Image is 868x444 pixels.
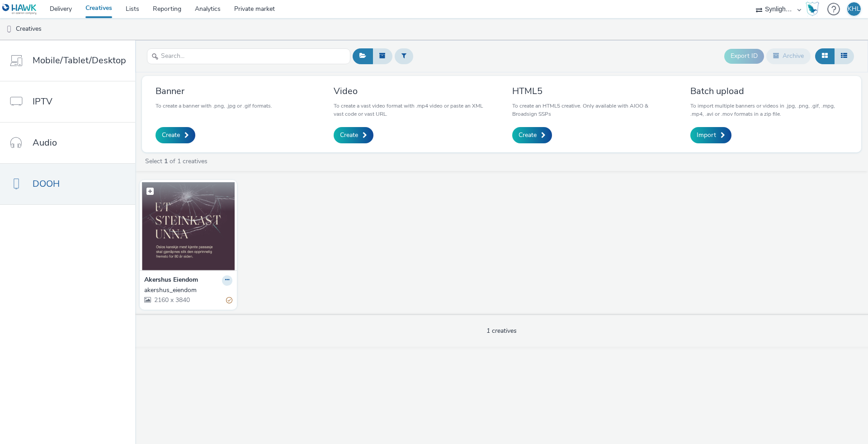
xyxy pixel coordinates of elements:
p: To create a vast video format with .mp4 video or paste an XML vast code or vast URL. [334,102,491,118]
p: To import multiple banners or videos in .jpg, .png, .gif, .mpg, .mp4, .avi or .mov formats in a z... [690,102,848,118]
a: Create [512,127,552,143]
button: Table [834,48,854,64]
p: To create a banner with .png, .jpg or .gif formats. [156,102,272,110]
strong: 1 [164,157,168,165]
span: Audio [33,136,57,149]
img: dooh [5,25,14,34]
a: Hawk Academy [806,2,823,16]
h3: Video [334,85,491,97]
button: Grid [815,48,835,64]
a: akershus_eiendom [144,286,232,295]
span: Import [697,131,716,140]
span: DOOH [33,177,60,190]
span: Mobile/Tablet/Desktop [33,54,126,67]
span: 2160 x 3840 [153,296,190,304]
div: KHL [848,2,860,16]
strong: Akershus Eiendom [144,275,198,286]
h3: HTML5 [512,85,670,97]
input: Search... [147,48,350,64]
a: Select of 1 creatives [144,157,211,165]
a: Import [690,127,731,143]
h3: Banner [156,85,272,97]
span: Create [162,131,180,140]
div: akershus_eiendom [144,286,229,295]
button: Export ID [724,49,764,63]
p: To create an HTML5 creative. Only available with AIOO & Broadsign SSPs [512,102,670,118]
img: Hawk Academy [806,2,819,16]
span: IPTV [33,95,52,108]
img: akershus_eiendom visual [142,182,235,270]
h3: Batch upload [690,85,848,97]
span: 1 creatives [486,326,517,335]
span: Create [519,131,537,140]
div: Partially valid [226,296,232,305]
img: undefined Logo [2,4,37,15]
span: Create [340,131,358,140]
a: Create [334,127,373,143]
button: Archive [766,48,811,64]
a: Create [156,127,195,143]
